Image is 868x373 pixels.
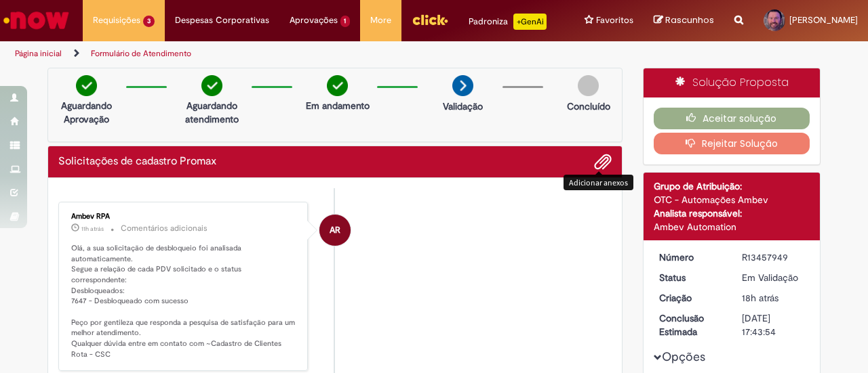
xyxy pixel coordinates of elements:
span: AR [330,214,340,246]
h2: Solicitações de cadastro Promax Histórico de tíquete [58,156,216,168]
span: 1 [340,16,351,27]
div: R13457949 [742,250,805,264]
a: Rascunhos [654,14,714,27]
span: More [370,14,391,27]
span: [PERSON_NAME] [789,14,858,26]
p: Concluído [567,100,610,113]
span: 11h atrás [81,225,104,233]
div: [DATE] 17:43:54 [742,311,805,338]
img: ServiceNow [1,7,71,34]
p: Validação [443,100,483,113]
span: 3 [143,16,155,27]
div: Solução Proposta [644,68,821,97]
span: Despesas Corporativas [175,14,269,27]
dt: Conclusão Estimada [649,311,732,338]
div: Ambev RPA [319,215,351,246]
p: Olá, a sua solicitação de desbloqueio foi analisada automaticamente. Segue a relação de cada PDV ... [71,243,297,360]
button: Aceitar solução [654,108,810,129]
button: Rejeitar Solução [654,133,810,154]
p: Em andamento [306,99,370,112]
div: Adicionar anexos [564,175,633,190]
div: Padroniza [469,14,547,30]
img: check-circle-green.png [327,75,348,96]
span: Requisições [93,14,140,27]
dt: Número [649,250,732,264]
div: Grupo de Atribuição: [654,179,810,193]
img: arrow-next.png [452,75,473,96]
dt: Status [649,271,732,284]
a: Página inicial [15,48,62,59]
a: Formulário de Atendimento [91,48,191,59]
small: Comentários adicionais [121,223,208,234]
dt: Criação [649,291,732,305]
div: Ambev Automation [654,220,810,234]
ul: Trilhas de página [10,41,568,66]
div: Analista responsável: [654,206,810,220]
p: Aguardando atendimento [179,99,245,126]
img: check-circle-green.png [201,75,222,96]
img: img-circle-grey.png [578,75,599,96]
p: +GenAi [513,14,547,30]
span: 18h atrás [742,292,778,304]
div: Ambev RPA [71,213,297,221]
div: OTC - Automações Ambev [654,193,810,206]
img: click_logo_yellow_360x200.png [412,9,448,30]
span: Aprovações [290,14,338,27]
div: 28/08/2025 13:43:47 [742,291,805,305]
button: Adicionar anexos [594,153,612,171]
span: Favoritos [596,14,633,27]
div: Em Validação [742,271,805,284]
p: Aguardando Aprovação [54,99,119,126]
span: Rascunhos [665,14,714,26]
img: check-circle-green.png [76,75,97,96]
time: 28/08/2025 13:43:47 [742,292,778,304]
